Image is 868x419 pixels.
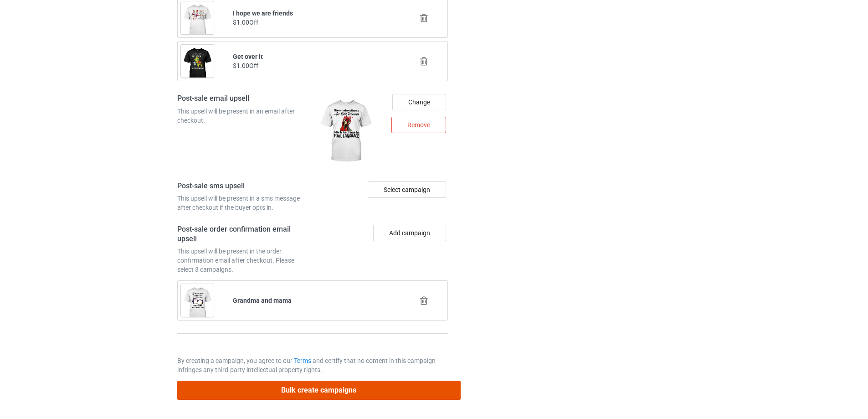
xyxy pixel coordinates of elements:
button: Bulk create campaigns [177,381,461,399]
div: Select campaign [368,181,446,198]
div: Remove [391,117,446,133]
a: Terms [294,357,311,364]
div: This upsell will be present in an email after checkout. [177,107,309,125]
h4: Post-sale order confirmation email upsell [177,225,309,243]
img: regular.jpg [316,94,375,169]
b: Grandma and mama [233,297,292,304]
p: By creating a campaign, you agree to our and certify that no content in this campaign infringes a... [177,356,448,374]
div: This upsell will be present in a sms message after checkout if the buyer opts in. [177,194,309,212]
div: $1.00 Off [233,61,393,70]
b: Get over it [233,53,263,60]
div: This upsell will be present in the order confirmation email after checkout. Please select 3 campa... [177,247,309,274]
button: Add campaign [373,225,446,241]
h4: Post-sale email upsell [177,94,309,103]
div: $1.00 Off [233,18,393,27]
b: I hope we are friends [233,10,293,17]
h4: Post-sale sms upsell [177,181,309,191]
div: Change [392,94,446,110]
